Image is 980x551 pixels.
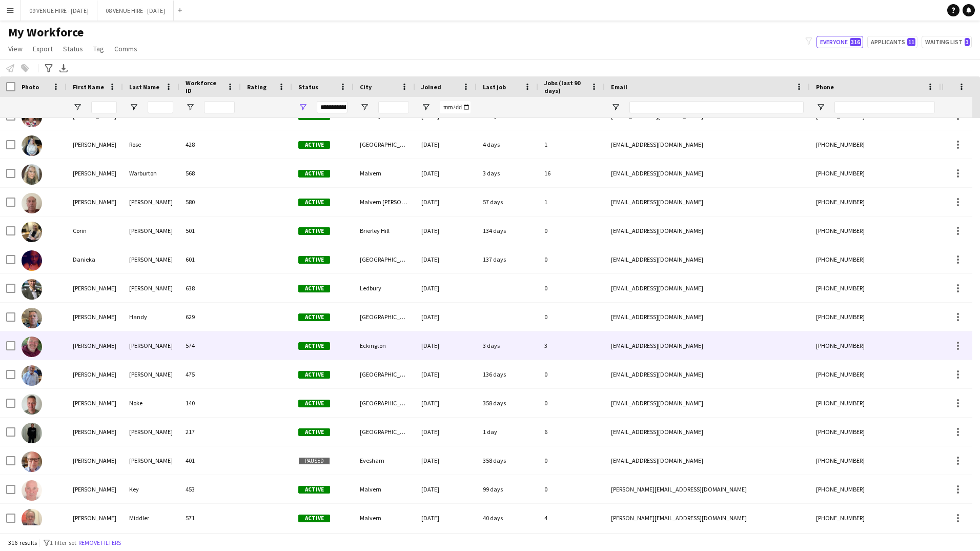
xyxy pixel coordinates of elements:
[810,504,941,532] div: [PHONE_NUMBER]
[179,389,241,417] div: 140
[298,227,330,235] span: Active
[810,418,941,446] div: [PHONE_NUMBER]
[415,188,477,216] div: [DATE]
[477,360,538,388] div: 136 days
[538,303,605,331] div: 0
[67,245,123,273] div: Danieka
[605,389,810,417] div: [EMAIL_ADDRESS][DOMAIN_NAME]
[415,130,477,159] div: [DATE]
[611,103,620,112] button: Open Filter Menu
[110,42,141,55] a: Comms
[22,193,42,213] img: Colin Haines
[76,537,123,548] button: Remove filters
[179,274,241,302] div: 638
[605,360,810,388] div: [EMAIL_ADDRESS][DOMAIN_NAME]
[810,217,941,245] div: [PHONE_NUMBER]
[8,25,84,40] span: My Workforce
[123,188,179,216] div: [PERSON_NAME]
[629,101,804,113] input: Email Filter Input
[477,331,538,360] div: 3 days
[810,159,941,187] div: [PHONE_NUMBER]
[605,159,810,187] div: [EMAIL_ADDRESS][DOMAIN_NAME]
[179,188,241,216] div: 580
[605,188,810,216] div: [EMAIL_ADDRESS][DOMAIN_NAME]
[605,446,810,475] div: [EMAIL_ADDRESS][DOMAIN_NAME]
[538,217,605,245] div: 0
[415,389,477,417] div: [DATE]
[22,164,42,185] img: Claire Warburton
[204,101,235,113] input: Workforce ID Filter Input
[605,418,810,446] div: [EMAIL_ADDRESS][DOMAIN_NAME]
[544,79,586,94] span: Jobs (last 90 days)
[179,130,241,159] div: 428
[538,331,605,360] div: 3
[298,141,330,149] span: Active
[538,159,605,187] div: 16
[415,504,477,532] div: [DATE]
[93,44,104,53] span: Tag
[421,103,431,112] button: Open Filter Menu
[179,217,241,245] div: 501
[360,83,372,91] span: City
[605,130,810,159] div: [EMAIL_ADDRESS][DOMAIN_NAME]
[179,303,241,331] div: 629
[22,222,42,242] img: Corin Bannister
[179,504,241,532] div: 571
[298,457,330,465] span: Paused
[123,504,179,532] div: Middler
[440,101,471,113] input: Joined Filter Input
[298,400,330,407] span: Active
[810,303,941,331] div: [PHONE_NUMBER]
[354,274,415,302] div: Ledbury
[810,446,941,475] div: [PHONE_NUMBER]
[421,83,441,91] span: Joined
[477,418,538,446] div: 1 day
[298,428,330,436] span: Active
[57,62,70,74] app-action-btn: Export XLSX
[538,130,605,159] div: 1
[816,36,863,48] button: Everyone316
[483,83,506,91] span: Last job
[298,83,318,91] span: Status
[354,331,415,360] div: Eckington
[538,418,605,446] div: 6
[922,36,972,48] button: Waiting list3
[354,389,415,417] div: [GEOGRAPHIC_DATA]
[477,446,538,475] div: 358 days
[810,331,941,360] div: [PHONE_NUMBER]
[129,103,138,112] button: Open Filter Menu
[415,446,477,475] div: [DATE]
[605,504,810,532] div: [PERSON_NAME][EMAIL_ADDRESS][DOMAIN_NAME]
[73,83,104,91] span: First Name
[247,83,267,91] span: Rating
[850,38,861,46] span: 316
[43,62,55,74] app-action-btn: Advanced filters
[605,245,810,273] div: [EMAIL_ADDRESS][DOMAIN_NAME]
[354,130,415,159] div: [GEOGRAPHIC_DATA]
[186,79,222,94] span: Workforce ID
[538,360,605,388] div: 0
[33,44,53,53] span: Export
[67,159,123,187] div: [PERSON_NAME]
[965,38,970,46] span: 3
[415,245,477,273] div: [DATE]
[89,42,108,55] a: Tag
[123,331,179,360] div: [PERSON_NAME]
[816,83,834,91] span: Phone
[22,337,42,357] img: Dave Clark
[123,159,179,187] div: Warburton
[816,103,825,112] button: Open Filter Menu
[477,130,538,159] div: 4 days
[22,365,42,386] img: Dave Foley
[415,217,477,245] div: [DATE]
[415,475,477,503] div: [DATE]
[22,308,42,328] img: Darren Handy
[22,394,42,415] img: Dave Noke
[179,446,241,475] div: 401
[67,389,123,417] div: [PERSON_NAME]
[477,389,538,417] div: 358 days
[123,217,179,245] div: [PERSON_NAME]
[67,331,123,360] div: [PERSON_NAME]
[67,303,123,331] div: [PERSON_NAME]
[63,44,83,53] span: Status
